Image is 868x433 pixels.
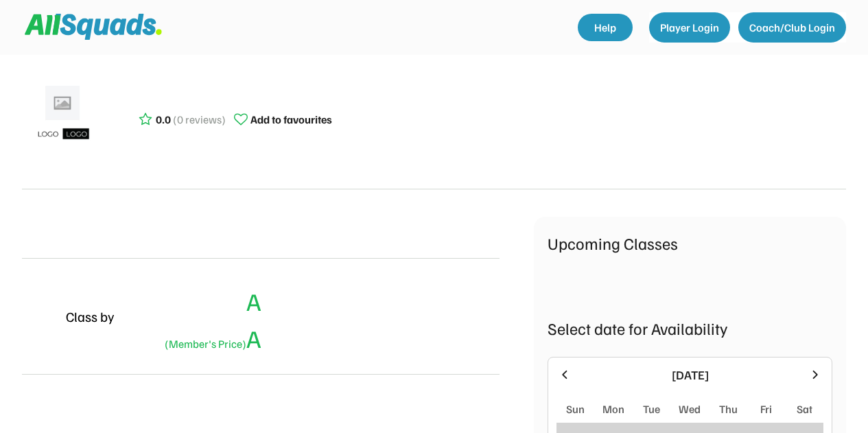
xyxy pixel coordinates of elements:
[22,300,55,333] img: yH5BAEAAAAALAAAAAABAAEAAAIBRAA7
[580,366,800,384] div: [DATE]
[246,283,261,320] div: A
[156,111,171,128] div: 0.0
[160,320,261,357] div: A
[719,401,738,417] div: Thu
[760,401,772,417] div: Fri
[578,14,633,41] a: Help
[173,111,226,128] div: (0 reviews)
[548,316,832,340] div: Select date for Availability
[548,231,832,255] div: Upcoming Classes
[679,401,701,417] div: Wed
[165,337,246,351] font: (Member's Price)
[649,12,730,43] button: Player Login
[602,401,624,417] div: Mon
[566,401,585,417] div: Sun
[25,14,162,40] img: Squad%20Logo.svg
[738,12,846,43] button: Coach/Club Login
[66,306,115,327] div: Class by
[643,401,660,417] div: Tue
[797,401,812,417] div: Sat
[29,81,97,150] img: ui-kit-placeholders-product-5_1200x.webp
[250,111,332,128] div: Add to favourites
